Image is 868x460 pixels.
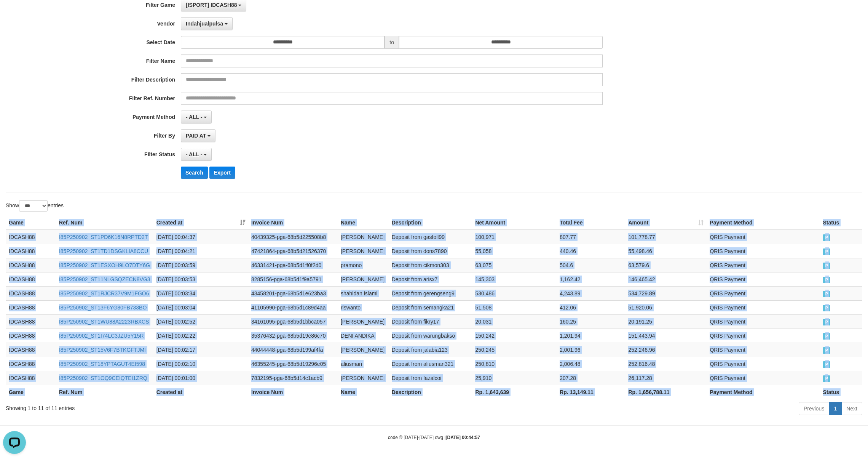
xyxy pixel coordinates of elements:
[338,343,389,357] td: [PERSON_NAME]
[338,258,389,272] td: pramono
[248,286,338,300] td: 43458201-pga-68b5d1e623ba3
[472,385,557,399] th: Rp. 1,643,639
[625,329,707,343] td: 151,443.94
[153,300,248,314] td: [DATE] 00:03:04
[389,244,472,258] td: Deposit from dons7890
[823,347,830,354] span: PAID
[820,385,862,399] th: Status
[707,286,820,300] td: QRIS Payment
[707,329,820,343] td: QRIS Payment
[153,343,248,357] td: [DATE] 00:02:17
[248,272,338,286] td: 8285156-pga-68b5d1f9a5791
[823,248,830,255] span: PAID
[557,216,625,230] th: Total Fee
[248,357,338,371] td: 46355245-pga-68b5d19296e05
[389,216,472,230] th: Description
[153,258,248,272] td: [DATE] 00:03:59
[707,272,820,286] td: QRIS Payment
[248,329,338,343] td: 35376432-pga-68b5d19e86c70
[181,167,208,179] button: Search
[338,300,389,314] td: riswanto
[248,343,338,357] td: 44044448-pga-68b5d199af4fa
[389,230,472,244] td: Deposit from gasfoll99
[338,286,389,300] td: shahidan islami
[59,347,146,353] a: I85P250902_ST15V6F7BTKGFTJMI
[59,361,145,367] a: I85P250902_ST18YPTAGUT4EI598
[829,402,842,415] a: 1
[472,230,557,244] td: 100,971
[472,286,557,300] td: 530,486
[338,371,389,385] td: [PERSON_NAME]
[707,343,820,357] td: QRIS Payment
[446,435,480,440] strong: [DATE] 00:44:57
[6,401,356,412] div: Showing 1 to 11 of 11 entries
[625,230,707,244] td: 101,778.77
[153,244,248,258] td: [DATE] 00:04:21
[625,272,707,286] td: 146,465.42
[248,300,338,314] td: 41105990-pga-68b5d1c89d4aa
[389,314,472,329] td: Deposit from fikry17
[59,276,150,282] a: I85P250902_ST11NLGSQZECN8VG3
[823,361,830,368] span: PAID
[186,151,203,157] span: - ALL -
[6,357,56,371] td: IDCASH88
[6,300,56,314] td: IDCASH88
[338,385,389,399] th: Name
[625,314,707,329] td: 20,191.25
[186,133,206,139] span: PAID AT
[59,375,147,381] a: I85P250902_ST1OQ9CEIQTEI1ZRQ
[389,371,472,385] td: Deposit from fazalcoi
[248,230,338,244] td: 40439325-pga-68b5d225508b8
[338,244,389,258] td: [PERSON_NAME]
[6,343,56,357] td: IDCASH88
[472,357,557,371] td: 250,810
[153,230,248,244] td: [DATE] 00:04:37
[707,385,820,399] th: Payment Method
[625,244,707,258] td: 55,498.46
[472,216,557,230] th: Net Amount
[707,357,820,371] td: QRIS Payment
[248,371,338,385] td: 7832195-pga-68b5d14c1acb9
[557,244,625,258] td: 440.46
[248,244,338,258] td: 47421864-pga-68b5d21526370
[389,300,472,314] td: Deposit from semangka21
[841,402,862,415] a: Next
[59,234,148,240] a: I85P250902_ST1PD6K16N8RPTD2T
[707,371,820,385] td: QRIS Payment
[181,17,233,30] button: Indahjualpulsa
[625,357,707,371] td: 252,816.48
[59,262,150,268] a: I85P250902_ST1ESXOH9LO7DTY6G
[557,300,625,314] td: 412.06
[389,258,472,272] td: Deposit from cikmon303
[799,402,829,415] a: Previous
[6,329,56,343] td: IDCASH88
[248,314,338,329] td: 34161095-pga-68b5d1bbca057
[472,314,557,329] td: 20,031
[625,343,707,357] td: 252,246.96
[186,114,203,120] span: - ALL -
[59,248,148,254] a: I85P250902_ST1TD1DSGKLIA8CCU
[557,272,625,286] td: 1,162.42
[385,36,399,49] span: to
[338,216,389,230] th: Name
[6,230,56,244] td: IDCASH88
[823,319,830,325] span: PAID
[56,385,153,399] th: Ref. Num
[59,290,149,297] a: I85P250902_ST1RJCR37V9M1FGO6
[338,230,389,244] td: [PERSON_NAME]
[248,216,338,230] th: Invoice Num
[6,216,56,230] th: Game
[181,148,212,161] button: - ALL -
[6,286,56,300] td: IDCASH88
[153,329,248,343] td: [DATE] 00:02:22
[153,216,248,230] th: Created at: activate to sort column ascending
[389,272,472,286] td: Deposit from arisx7
[56,216,153,230] th: Ref. Num
[707,314,820,329] td: QRIS Payment
[557,230,625,244] td: 807.77
[389,343,472,357] td: Deposit from jalabia123
[248,385,338,399] th: Invoice Num
[823,305,830,311] span: PAID
[338,272,389,286] td: [PERSON_NAME]
[181,111,212,123] button: - ALL -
